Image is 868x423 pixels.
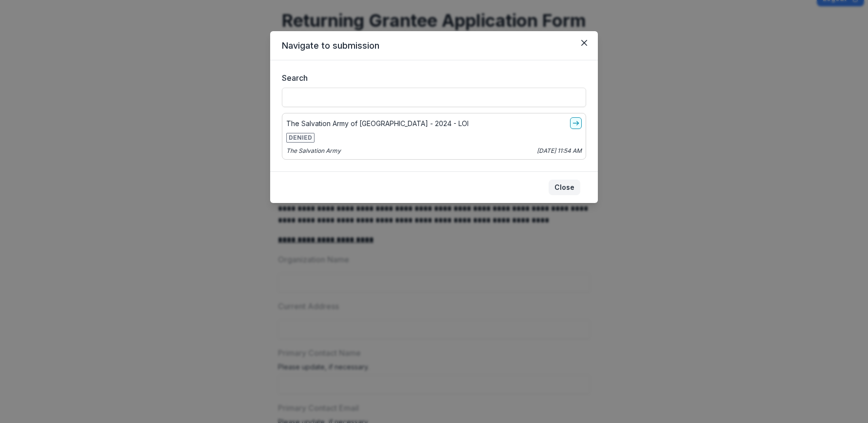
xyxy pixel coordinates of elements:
[286,147,341,155] p: The Salvation Army
[270,31,598,60] header: Navigate to submission
[549,180,580,195] button: Close
[537,147,582,155] p: [DATE] 11:54 AM
[286,118,469,129] p: The Salvation Army of [GEOGRAPHIC_DATA] - 2024 - LOI
[282,72,580,84] label: Search
[576,35,592,51] button: Close
[286,133,315,143] span: DENIED
[570,117,582,129] a: go-to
